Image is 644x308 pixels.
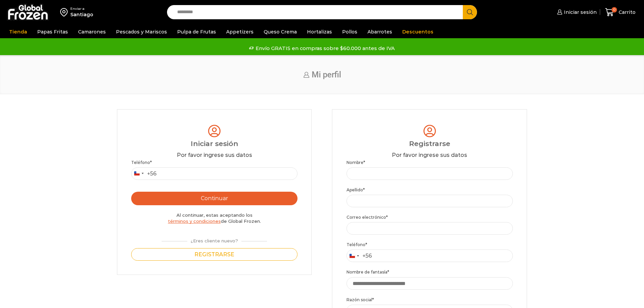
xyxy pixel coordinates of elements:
[347,159,513,166] label: Nombre
[603,4,637,20] a: 0 Carrito
[364,25,396,38] a: Abarrotes
[463,5,477,19] button: Search button
[34,25,71,38] a: Papas Fritas
[113,25,170,38] a: Pescados y Mariscos
[168,218,221,224] a: términos y condiciones
[362,252,372,260] div: +56
[347,139,513,149] div: Registrarse
[131,139,297,149] div: Iniciar sesión
[70,6,93,11] div: Enviar a
[223,25,257,38] a: Appetizers
[304,25,335,38] a: Hortalizas
[6,25,30,38] a: Tienda
[260,25,300,38] a: Queso Crema
[131,192,297,205] button: Continuar
[312,70,341,79] span: Mi perfil
[70,11,93,18] div: Santiago
[347,151,513,159] div: Por favor ingrese sus datos
[347,214,513,220] label: Correo electrónico
[147,169,157,178] div: +56
[339,25,361,38] a: Pollos
[60,6,70,18] img: address-field-icon.svg
[158,235,270,244] div: ¿Eres cliente nuevo?
[617,9,636,16] span: Carrito
[75,25,109,38] a: Camarones
[132,168,157,180] button: Selected country
[347,269,513,275] label: Nombre de fantasía
[347,250,372,262] button: Selected country
[207,123,222,139] img: tabler-icon-user-circle.svg
[174,25,219,38] a: Pulpa de Frutas
[347,187,513,193] label: Apellido
[555,5,597,19] a: Iniciar sesión
[612,7,617,13] span: 0
[422,123,437,139] img: tabler-icon-user-circle.svg
[131,248,297,261] button: Registrarse
[347,297,513,303] label: Razón social
[131,159,297,166] label: Teléfono
[399,25,437,38] a: Descuentos
[347,241,513,248] label: Teléfono
[131,151,297,159] div: Por favor ingrese sus datos
[562,9,597,16] span: Iniciar sesión
[131,212,297,224] div: Al continuar, estas aceptando los de Global Frozen.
